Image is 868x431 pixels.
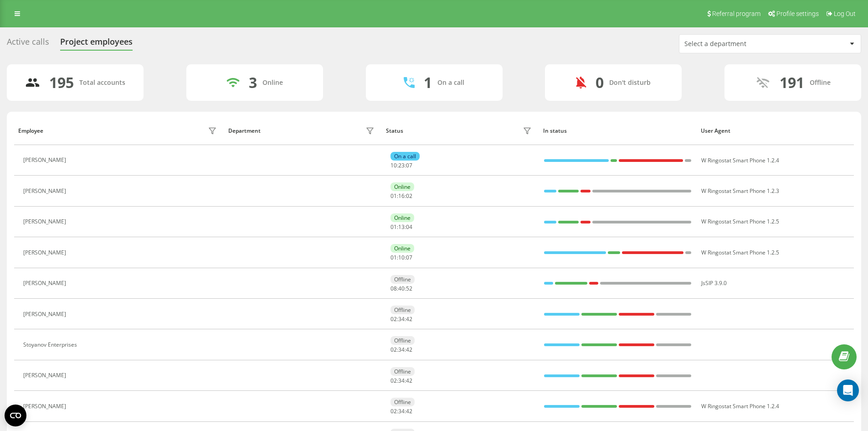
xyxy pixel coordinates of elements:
[701,249,779,256] span: W Ringostat Smart Phone 1.2.5
[23,342,79,348] div: Stoyanov Enterprises
[390,275,415,284] div: Offline
[437,79,464,87] div: On a call
[406,407,412,415] span: 42
[406,254,412,261] span: 07
[398,285,405,292] span: 40
[406,223,412,231] span: 04
[701,156,779,164] span: W Ringostat Smart Phone 1.2.4
[390,162,412,169] div: : :
[406,315,412,323] span: 42
[712,10,760,17] span: Referral program
[390,213,414,222] div: Online
[406,192,412,200] span: 02
[390,152,420,161] div: On a call
[398,223,405,231] span: 13
[7,37,49,51] div: Active calls
[390,254,397,261] span: 01
[701,279,727,287] span: JsSIP 3.9.0
[23,188,68,194] div: [PERSON_NAME]
[49,74,74,91] div: 195
[609,79,651,87] div: Don't disturb
[390,315,397,323] span: 02
[390,398,415,406] div: Offline
[810,79,831,87] div: Offline
[780,74,804,91] div: 191
[23,249,68,256] div: [PERSON_NAME]
[701,128,850,134] div: User Agent
[398,315,405,323] span: 34
[834,10,856,17] span: Log Out
[390,244,414,253] div: Online
[596,74,604,91] div: 0
[23,280,68,286] div: [PERSON_NAME]
[390,285,397,292] span: 08
[23,311,68,317] div: [PERSON_NAME]
[390,407,397,415] span: 02
[398,346,405,353] span: 34
[60,37,133,51] div: Project employees
[406,377,412,384] span: 42
[390,346,397,353] span: 02
[398,161,405,169] span: 23
[390,182,414,191] div: Online
[398,377,405,384] span: 34
[390,367,415,376] div: Offline
[701,218,779,225] span: W Ringostat Smart Phone 1.2.5
[398,407,405,415] span: 34
[776,10,819,17] span: Profile settings
[390,193,412,199] div: : :
[228,128,261,134] div: Department
[390,408,412,415] div: : :
[406,346,412,353] span: 42
[701,187,779,195] span: W Ringostat Smart Phone 1.2.3
[390,377,397,384] span: 02
[390,286,412,292] div: : :
[249,74,257,91] div: 3
[23,157,68,163] div: [PERSON_NAME]
[18,128,43,134] div: Employee
[424,74,432,91] div: 1
[390,316,412,322] div: : :
[390,192,397,200] span: 01
[5,405,26,426] button: Open CMP widget
[406,285,412,292] span: 52
[79,79,125,87] div: Total accounts
[390,347,412,353] div: : :
[390,161,397,169] span: 10
[543,128,692,134] div: In status
[390,378,412,384] div: : :
[23,218,68,225] div: [PERSON_NAME]
[390,306,415,314] div: Offline
[390,336,415,345] div: Offline
[398,192,405,200] span: 16
[390,223,397,231] span: 01
[386,128,403,134] div: Status
[837,379,859,401] div: Open Intercom Messenger
[390,224,412,230] div: : :
[23,372,68,379] div: [PERSON_NAME]
[390,254,412,261] div: : :
[23,403,68,410] div: [PERSON_NAME]
[262,79,283,87] div: Online
[684,40,793,48] div: Select a department
[406,161,412,169] span: 07
[398,254,405,261] span: 10
[701,402,779,410] span: W Ringostat Smart Phone 1.2.4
